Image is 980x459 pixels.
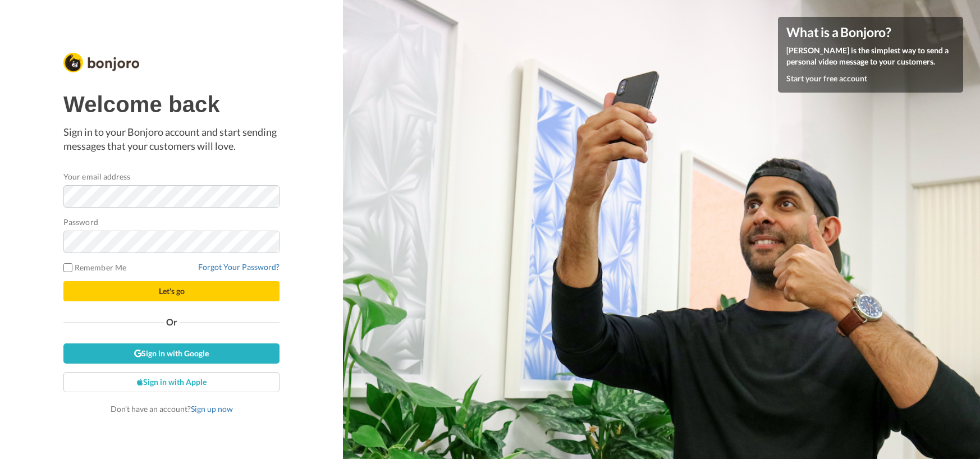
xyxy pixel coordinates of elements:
p: [PERSON_NAME] is the simplest way to send a personal video message to your customers. [786,45,955,67]
label: Your email address [63,171,130,182]
input: Remember Me [63,263,72,272]
a: Forgot Your Password? [198,262,280,272]
p: Sign in to your Bonjoro account and start sending messages that your customers will love. [63,125,280,154]
h1: Welcome back [63,92,280,117]
label: Password [63,216,98,228]
a: Sign in with Apple [63,372,280,392]
span: Or [164,318,180,326]
label: Remember Me [63,261,126,273]
span: Don’t have an account? [111,404,233,414]
span: Let's go [159,286,185,296]
a: Start your free account [786,74,867,83]
h4: What is a Bonjoro? [786,25,955,39]
a: Sign in with Google [63,343,280,364]
button: Let's go [63,281,280,301]
a: Sign up now [191,404,233,414]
